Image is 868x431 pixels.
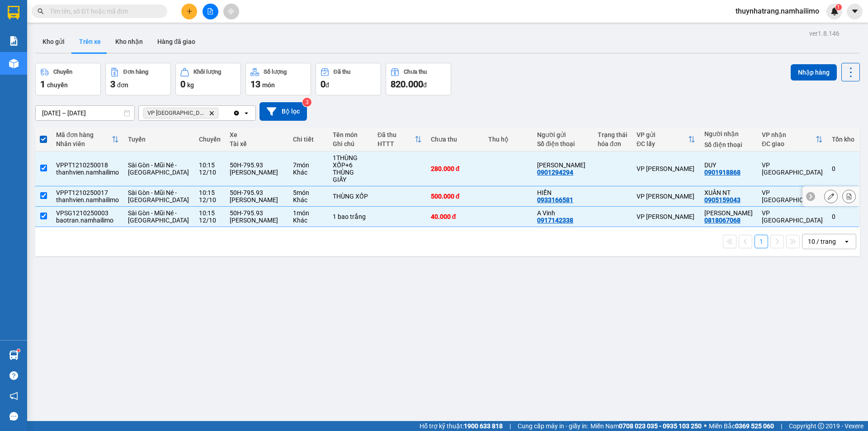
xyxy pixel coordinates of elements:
[373,128,426,152] th: Toggle SortBy
[223,4,239,19] button: aim
[704,424,707,428] span: ⚪️
[220,109,221,118] input: Selected VP Nha Trang.
[293,196,323,204] div: Khác
[537,217,573,224] div: 0917142338
[9,392,18,400] span: notification
[404,69,427,75] div: Chưa thu
[333,140,368,147] div: Ghi chú
[230,217,284,224] div: [PERSON_NAME]
[791,64,837,81] button: Nhập hàng
[262,81,275,89] span: món
[230,196,284,204] div: [PERSON_NAME]
[128,161,189,176] span: Sài Gòn - Mũi Né - [GEOGRAPHIC_DATA]
[9,350,19,360] img: warehouse-icon
[637,165,695,172] div: VP [PERSON_NAME]
[728,5,826,17] span: thuynhatrang.namhailimo
[709,421,774,431] span: Miền Bắc
[50,6,156,16] input: Tìm tên, số ĐT hoặc mã đơn
[808,237,836,246] div: 10 / trang
[333,213,368,220] div: 1 bao trắng
[431,136,479,143] div: Chưa thu
[36,106,134,120] input: Select a date range.
[598,131,627,138] div: Trạng thái
[431,193,479,200] div: 500.000 đ
[537,131,589,138] div: Người gửi
[704,196,741,204] div: 0905159043
[835,4,842,10] sup: 1
[755,235,768,248] button: 1
[128,189,189,204] span: Sài Gòn - Mũi Né - [GEOGRAPHIC_DATA]
[56,140,112,147] div: Nhân viên
[9,36,19,46] img: solution-icon
[128,209,189,224] span: Sài Gòn - Mũi Né - [GEOGRAPHIC_DATA]
[537,140,589,147] div: Số điện thoại
[56,217,119,224] div: baotran.namhailimo
[757,128,827,152] th: Toggle SortBy
[230,140,284,147] div: Tài xế
[199,169,221,176] div: 12/10
[123,69,148,75] div: Đơn hàng
[637,131,688,138] div: VP gửi
[110,79,115,90] span: 3
[488,136,528,143] div: Thu hộ
[431,213,479,220] div: 40.000 đ
[186,8,193,14] span: plus
[537,169,573,176] div: 0901294294
[56,169,119,176] div: thanhvien.namhailimo
[837,4,840,10] span: 1
[537,161,589,169] div: ANH VŨ
[250,79,260,90] span: 13
[245,63,311,95] button: Số lượng13món
[333,154,368,183] div: 1THÙNG XỐP+6 THÙNG GIẤY
[147,109,205,117] span: VP Nha Trang
[832,165,854,172] div: 0
[53,69,72,75] div: Chuyến
[809,28,840,38] div: ver 1.8.146
[830,7,839,15] img: icon-new-feature
[128,136,190,143] div: Tuyến
[762,209,823,224] div: VP [GEOGRAPHIC_DATA]
[199,161,221,169] div: 10:15
[843,238,850,245] svg: open
[293,161,323,169] div: 7 món
[230,131,284,138] div: Xe
[333,131,368,138] div: Tên món
[851,7,859,15] span: caret-down
[207,8,213,14] span: file-add
[537,196,573,204] div: 0933166581
[704,209,753,217] div: Vinh Trần
[143,108,218,118] span: VP Nha Trang, close by backspace
[56,161,119,169] div: VPPT1210250018
[203,4,218,19] button: file-add
[52,128,123,152] th: Toggle SortBy
[704,189,753,196] div: XUÂN NT
[199,136,221,143] div: Chuyến
[259,102,307,121] button: Bộ lọc
[824,189,838,203] div: Sửa đơn hàng
[233,109,240,117] svg: Clear all
[9,371,18,380] span: question-circle
[637,193,695,200] div: VP [PERSON_NAME]
[230,161,284,169] div: 50H-795.93
[632,128,700,152] th: Toggle SortBy
[228,8,234,14] span: aim
[47,81,68,89] span: chuyến
[619,422,702,430] strong: 0708 023 035 - 0935 103 250
[9,412,18,421] span: message
[537,209,589,217] div: A Vinh
[391,79,423,90] span: 820.000
[832,136,854,143] div: Tồn kho
[150,31,203,52] button: Hàng đã giao
[590,421,702,431] span: Miền Nam
[325,81,329,89] span: đ
[704,130,753,137] div: Người nhận
[762,140,816,147] div: ĐC giao
[193,69,221,75] div: Khối lượng
[187,81,194,89] span: kg
[209,110,214,116] svg: Delete
[704,217,741,224] div: 0818067068
[293,217,323,224] div: Khác
[181,4,197,19] button: plus
[598,140,627,147] div: hóa đơn
[56,131,112,138] div: Mã đơn hàng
